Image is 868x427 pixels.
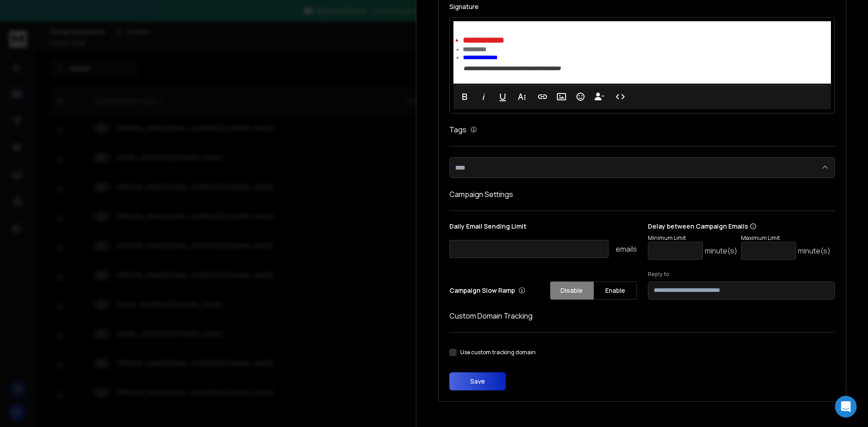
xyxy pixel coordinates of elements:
[494,88,511,106] button: Underline (Ctrl+U)
[449,222,637,235] p: Daily Email Sending Limit
[449,372,506,390] button: Save
[449,310,835,321] h1: Custom Domain Tracking
[835,396,857,418] div: Open Intercom Messenger
[648,222,830,231] p: Delay between Campaign Emails
[534,88,551,106] button: Insert Link (Ctrl+K)
[475,88,492,106] button: Italic (Ctrl+I)
[594,282,637,300] button: Enable
[572,88,589,106] button: Emoticons
[449,189,835,200] h1: Campaign Settings
[591,88,608,106] button: Insert Unsubscribe Link
[449,286,525,295] p: Campaign Slow Ramp
[449,124,467,135] h1: Tags
[648,271,835,278] label: Reply to
[460,349,536,356] label: Use custom tracking domain
[456,88,473,106] button: Bold (Ctrl+B)
[741,235,830,242] p: Maximum Limit
[550,282,594,300] button: Disable
[449,4,835,10] label: Signature
[612,88,629,106] button: Code View
[513,88,530,106] button: More Text
[798,245,830,256] p: minute(s)
[705,245,737,256] p: minute(s)
[616,244,637,254] p: emails
[648,235,737,242] p: Minimum Limit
